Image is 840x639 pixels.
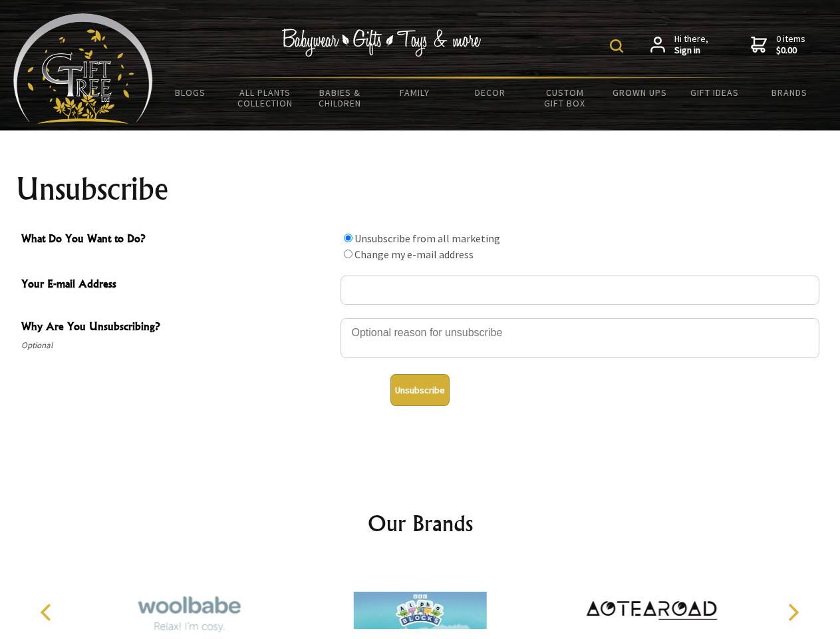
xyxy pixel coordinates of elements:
[390,374,450,406] button: Unsubscribe
[674,33,708,57] span: Hi there,
[344,234,352,242] input: What Do You Want to Do?
[452,79,527,106] a: Decor
[610,39,623,53] img: product search
[153,79,228,106] a: BLOGS
[341,276,819,305] input: Your E-mail Address
[27,507,814,539] h2: Our Brands
[778,598,807,627] button: Next
[21,230,334,250] span: What Do You Want to Do?
[776,45,805,57] strong: $0.00
[282,29,482,57] img: Babywear - Gifts - Toys & more
[21,318,334,337] span: Why Are You Unsubscribing?
[650,33,708,57] a: Hi there,Sign in
[602,79,677,106] a: Grown Ups
[344,250,352,258] input: What Do You Want to Do?
[776,33,805,57] span: 0 items
[674,45,708,57] strong: Sign in
[752,79,827,106] a: Brands
[378,79,453,106] a: Family
[33,598,63,627] button: Previous
[13,13,153,124] img: Babyware - Gifts - Toys and more...
[527,79,603,117] a: Custom Gift Box
[21,276,334,295] span: Your E-mail Address
[21,337,334,353] span: Optional
[16,173,825,205] h1: Unsubscribe
[303,79,378,117] a: Babies & Children
[751,33,805,57] a: 0 items$0.00
[228,79,303,117] a: All Plants Collection
[354,232,500,245] label: Unsubscribe from all marketing
[354,248,474,261] label: Change my e-mail address
[341,318,819,358] textarea: Why Are You Unsubscribing?
[677,79,752,106] a: Gift Ideas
